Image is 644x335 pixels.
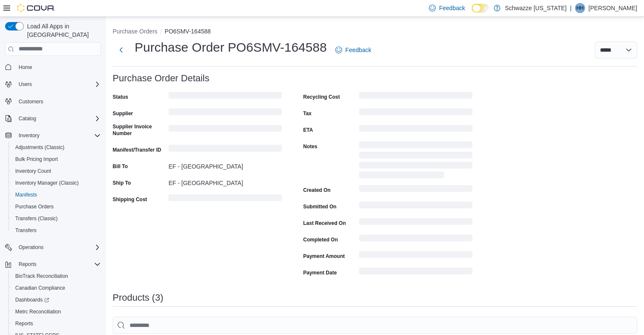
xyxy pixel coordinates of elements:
[359,269,473,276] span: Loading
[8,189,104,201] button: Manifests
[12,190,101,200] span: Manifests
[575,3,585,13] div: Hannah Hall
[113,163,128,170] label: Bill To
[169,94,282,100] span: Loading
[113,293,163,303] h3: Products (3)
[12,166,55,176] a: Inventory Count
[15,259,101,269] span: Reports
[15,227,36,234] span: Transfers
[8,177,104,189] button: Inventory Manager (Classic)
[15,242,47,252] button: Operations
[12,190,40,200] a: Manifests
[169,176,282,186] div: EF - [GEOGRAPHIC_DATA]
[303,94,340,100] label: Recycling Cost
[8,141,104,153] button: Adjustments (Classic)
[12,178,82,188] a: Inventory Manager (Classic)
[113,94,128,100] label: Status
[505,3,567,13] p: Schwazze [US_STATE]
[332,42,375,58] a: Feedback
[8,165,104,177] button: Inventory Count
[17,4,55,12] img: Cova
[303,203,337,210] label: Submitted On
[12,295,101,305] span: Dashboards
[8,201,104,213] button: Purchase Orders
[15,130,101,141] span: Inventory
[2,113,104,125] button: Catalog
[15,79,101,89] span: Users
[15,296,49,303] span: Dashboards
[24,22,101,39] span: Load All Apps in [GEOGRAPHIC_DATA]
[359,110,473,117] span: Loading
[570,3,572,13] p: |
[12,154,101,164] span: Bulk Pricing Import
[8,153,104,165] button: Bulk Pricing Import
[8,213,104,224] button: Transfers (Classic)
[12,283,69,293] a: Canadian Compliance
[12,154,61,164] a: Bulk Pricing Import
[113,28,158,35] button: Purchase Orders
[8,294,104,306] a: Dashboards
[8,224,104,236] button: Transfers
[169,196,282,203] span: Loading
[2,241,104,253] button: Operations
[439,4,465,12] span: Feedback
[2,95,104,108] button: Customers
[19,81,32,88] span: Users
[12,142,101,152] span: Adjustments (Classic)
[12,307,64,317] a: Metrc Reconciliation
[113,147,161,153] label: Manifest/Transfer ID
[169,110,282,117] span: Loading
[12,166,101,176] span: Inventory Count
[303,236,338,243] label: Completed On
[15,273,68,280] span: BioTrack Reconciliation
[15,62,101,72] span: Home
[2,78,104,90] button: Users
[8,270,104,282] button: BioTrack Reconciliation
[12,213,61,224] a: Transfers (Classic)
[15,114,101,124] span: Catalog
[359,143,473,180] span: Loading
[303,253,345,260] label: Payment Amount
[2,61,104,73] button: Home
[19,132,39,139] span: Inventory
[113,27,637,37] nav: An example of EuiBreadcrumbs
[303,269,337,276] label: Payment Date
[2,258,104,270] button: Reports
[15,96,101,107] span: Customers
[359,127,473,133] span: Loading
[589,3,637,13] p: [PERSON_NAME]
[12,283,101,293] span: Canadian Compliance
[359,187,473,194] span: Loading
[12,202,57,212] a: Purchase Orders
[15,168,51,174] span: Inventory Count
[15,62,36,72] a: Home
[15,242,101,252] span: Operations
[12,178,101,188] span: Inventory Manager (Classic)
[15,320,33,327] span: Reports
[8,282,104,294] button: Canadian Compliance
[12,318,101,329] span: Reports
[359,236,473,243] span: Loading
[15,114,39,124] button: Catalog
[113,110,133,117] label: Supplier
[15,97,47,107] a: Customers
[169,147,282,153] span: Loading
[12,271,72,281] a: BioTrack Reconciliation
[12,202,101,212] span: Purchase Orders
[15,79,35,89] button: Users
[359,220,473,227] span: Loading
[15,308,61,315] span: Metrc Reconciliation
[359,203,473,210] span: Loading
[113,123,165,137] label: Supplier Invoice Number
[113,196,147,203] label: Shipping Cost
[12,225,40,235] a: Transfers
[12,142,68,152] a: Adjustments (Classic)
[113,73,210,83] h3: Purchase Order Details
[359,94,473,100] span: Loading
[359,253,473,260] span: Loading
[12,318,36,329] a: Reports
[113,180,131,186] label: Ship To
[8,306,104,318] button: Metrc Reconciliation
[12,295,53,305] a: Dashboards
[15,285,65,291] span: Canadian Compliance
